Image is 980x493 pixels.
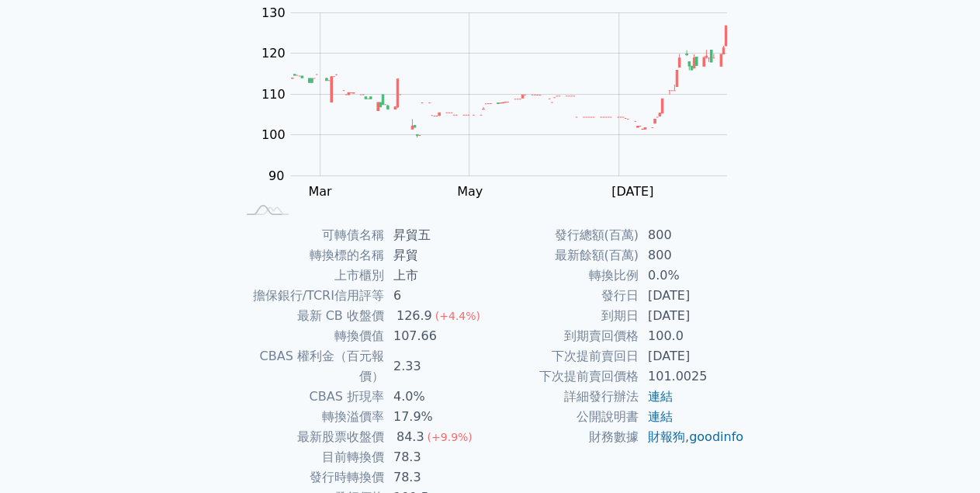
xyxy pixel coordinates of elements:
[490,225,639,245] td: 發行總額(百萬)
[490,346,639,366] td: 下次提前賣回日
[648,409,673,424] a: 連結
[639,346,745,366] td: [DATE]
[393,427,428,447] div: 84.3
[384,407,490,427] td: 17.9%
[639,306,745,326] td: [DATE]
[384,447,490,467] td: 78.3
[384,326,490,346] td: 107.66
[236,245,384,266] td: 轉換標的名稱
[384,467,490,488] td: 78.3
[490,407,639,427] td: 公開說明書
[236,225,384,245] td: 可轉債名稱
[689,429,743,444] a: goodinfo
[236,266,384,286] td: 上市櫃別
[648,429,685,444] a: 財報狗
[490,387,639,407] td: 詳細發行辦法
[236,447,384,467] td: 目前轉換價
[639,225,745,245] td: 800
[384,387,490,407] td: 4.0%
[490,427,639,447] td: 財務數據
[384,225,490,245] td: 昇貿五
[639,266,745,286] td: 0.0%
[253,5,750,231] g: Chart
[490,306,639,326] td: 到期日
[611,184,653,199] tspan: [DATE]
[236,407,384,427] td: 轉換溢價率
[261,5,286,20] tspan: 130
[648,389,673,404] a: 連結
[236,346,384,387] td: CBAS 權利金（百元報價）
[490,266,639,286] td: 轉換比例
[639,286,745,306] td: [DATE]
[639,326,745,346] td: 100.0
[427,431,472,443] span: (+9.9%)
[236,326,384,346] td: 轉換價值
[384,346,490,387] td: 2.33
[490,245,639,266] td: 最新餘額(百萬)
[236,467,384,488] td: 發行時轉換價
[490,366,639,387] td: 下次提前賣回價格
[393,306,435,326] div: 126.9
[490,326,639,346] td: 到期賣回價格
[236,427,384,447] td: 最新股票收盤價
[384,245,490,266] td: 昇貿
[639,427,745,447] td: ,
[261,87,286,102] tspan: 110
[639,245,745,266] td: 800
[490,286,639,306] td: 發行日
[261,46,286,61] tspan: 120
[435,310,480,322] span: (+4.4%)
[639,366,745,387] td: 101.0025
[308,184,332,199] tspan: Mar
[384,266,490,286] td: 上市
[261,127,286,142] tspan: 100
[236,306,384,326] td: 最新 CB 收盤價
[268,168,284,183] tspan: 90
[236,286,384,306] td: 擔保銀行/TCRI信用評等
[457,184,483,199] tspan: May
[236,387,384,407] td: CBAS 折現率
[384,286,490,306] td: 6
